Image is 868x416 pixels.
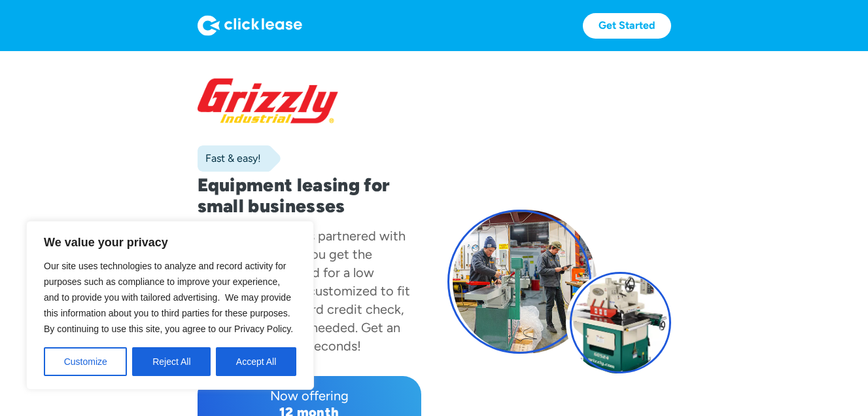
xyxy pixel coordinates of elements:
img: Logo [198,15,302,36]
button: Accept All [216,347,296,376]
div: Fast & easy! [198,152,261,165]
a: Get Started [583,13,671,39]
div: Now offering [208,387,411,405]
p: We value your privacy [44,235,296,250]
button: Reject All [132,347,211,376]
div: We value your privacy [26,221,314,390]
h1: Equipment leasing for small businesses [198,174,421,216]
button: Customize [44,347,127,376]
span: Our site uses technologies to analyze and record activity for purposes such as compliance to impr... [44,261,293,334]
